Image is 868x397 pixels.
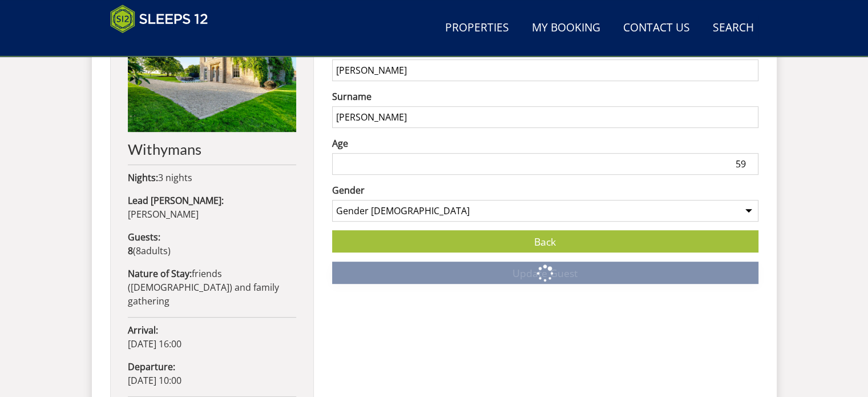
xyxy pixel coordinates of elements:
span: 8 [136,244,141,257]
a: Back [332,230,758,252]
p: friends ([DEMOGRAPHIC_DATA]) and family gathering [128,267,296,308]
a: Contact Us [619,15,695,41]
span: adult [136,244,168,257]
span: Update Guest [512,266,578,280]
p: 3 nights [128,171,296,185]
h2: Withymans [128,141,296,157]
span: [PERSON_NAME] [128,208,199,220]
img: An image of 'Withymans' [128,23,296,132]
button: Update Guest [332,262,758,284]
strong: Nature of Stay: [128,267,192,280]
strong: Lead [PERSON_NAME]: [128,194,224,207]
strong: Departure: [128,360,175,373]
strong: Guests: [128,231,160,243]
strong: Arrival: [128,324,158,336]
strong: 8 [128,244,133,257]
label: Surname [332,90,758,103]
span: ( ) [128,244,171,257]
a: My Booking [527,15,605,41]
p: [DATE] 16:00 [128,323,296,351]
a: Withymans [128,23,296,157]
input: Forename [332,59,758,81]
iframe: Customer reviews powered by Trustpilot [104,40,224,50]
a: Search [708,15,758,41]
p: [DATE] 10:00 [128,360,296,387]
a: Properties [441,15,514,41]
strong: Nights: [128,171,158,184]
label: Age [332,137,758,150]
img: Sleeps 12 [110,5,208,33]
span: s [163,244,168,257]
input: Surname [332,106,758,128]
label: Gender [332,183,758,197]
